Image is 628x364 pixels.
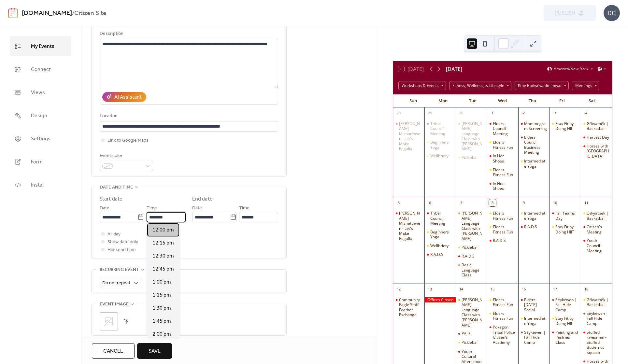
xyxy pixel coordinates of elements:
[100,266,139,274] span: Recurring event
[456,254,487,259] div: R.A.D.S
[100,195,122,203] div: Start date
[493,238,506,243] div: R.A.D.S
[577,94,607,107] div: Sat
[10,105,71,125] a: Design
[22,7,72,20] a: [DOMAIN_NAME]
[399,211,422,241] div: [PERSON_NAME] Mizhatthwen - Let's Make Regalia
[430,211,453,226] div: Tribal Council Meeting
[524,211,547,221] div: Intermediate Yoga
[424,121,456,136] div: Tribal Council Meeting
[581,311,612,326] div: Séykéwen | Fall Hide Camp
[462,340,478,345] div: Pickleball
[74,7,107,20] b: Citizen Site
[8,8,18,18] img: logo
[10,82,71,102] a: Views
[424,140,456,150] div: Beginners Yoga
[31,64,51,75] span: Connect
[424,297,456,303] div: Offices Closed for neshnabé gizhêk – Indigenous Peoples’ Day
[587,297,609,307] div: Gėkyathêk | Basketball
[456,211,487,241] div: Bodwéwadmimwen Potawatomi Language Class with Kevin Daugherty
[446,65,462,73] div: [DATE]
[456,331,487,336] div: PALS
[426,199,434,206] div: 6
[462,297,484,328] div: [PERSON_NAME] Language Class with [PERSON_NAME]
[192,195,213,203] div: End date
[551,286,559,293] div: 17
[587,330,609,355] div: Stuffed Kwesman - Stuffed Butternut Squash
[549,330,581,345] div: Painting and Pastries Class
[92,343,135,359] a: Cancel
[152,239,174,247] span: 12:15 pm
[524,316,547,326] div: Intermediate Yoga
[587,224,609,234] div: Citizen's Meeting
[152,330,171,338] span: 2:00 pm
[107,238,138,246] span: Show date only
[10,59,71,79] a: Connect
[239,204,250,212] span: Time
[152,291,171,299] span: 1:15 pm
[493,325,516,345] div: Pokagon Tribal Police Citizen’s Academy
[462,211,484,241] div: [PERSON_NAME] Language Class with [PERSON_NAME]
[487,167,518,177] div: Elders Fitness Fun
[493,224,516,234] div: Elders Fitness Fun
[489,199,496,206] div: 8
[31,88,45,98] span: Views
[456,245,487,250] div: Pickleball
[393,297,424,317] div: Community Eagle Staff Feather Exchange
[581,330,612,355] div: Stuffed Kwesman - Stuffed Butternut Squash
[424,252,456,257] div: R.A.D.S
[456,262,487,278] div: Basic Language Class
[100,301,129,308] span: Event image
[424,230,456,240] div: Beginners Yoga
[31,111,47,121] span: Design
[102,92,146,102] button: AI Assistant
[587,135,609,140] div: Harvest Day
[430,121,453,136] div: Tribal Council Meeting
[102,279,130,287] span: Do not repeat
[493,140,516,150] div: Elders Fitness Fun
[518,159,549,169] div: Intermediate Yoga
[489,286,496,293] div: 15
[100,184,133,191] span: Date and time
[581,297,612,307] div: Gėkyathêk | Basketball
[395,199,402,206] div: 5
[430,153,449,159] div: Wellbriety
[107,231,121,238] span: All day
[10,175,71,195] a: Install
[395,110,402,117] div: 28
[493,121,516,136] div: Elders Council Meeting
[587,121,609,131] div: Gėkyathêk | Basketball
[583,286,590,293] div: 18
[520,110,527,117] div: 2
[524,330,547,345] div: Séykéwen | Fall Hide Camp
[583,110,590,117] div: 4
[428,94,458,107] div: Mon
[487,224,518,234] div: Elders Fitness Fun
[462,155,478,160] div: Pickleball
[520,286,527,293] div: 16
[493,311,516,321] div: Elders Fitness Fun
[524,121,547,131] div: Mammogram Screening
[524,297,547,313] div: Elders [DATE] Social
[430,252,443,257] div: R.A.D.S
[114,93,142,101] div: AI Assistant
[581,135,612,140] div: Harvest Day
[555,316,578,326] div: Stay Fit by Doing HIIT
[549,316,581,326] div: Stay Fit by Doing HIIT
[31,134,50,144] span: Settings
[524,135,547,155] div: Elders Council Business Meeting
[518,224,549,230] div: R.A.D.S
[456,155,487,160] div: Pickleball
[487,325,518,345] div: Pokagon Tribal Police Citizen’s Academy
[551,110,559,117] div: 3
[583,199,590,206] div: 11
[551,199,559,206] div: 10
[430,140,453,150] div: Beginners Yoga
[31,157,43,167] span: Form
[458,94,488,107] div: Tue
[587,238,609,253] div: Youth Council Meeting
[549,224,581,234] div: Stay Fit by Doing HIIT
[518,316,549,326] div: Intermediate Yoga
[430,230,453,240] div: Beginners Yoga
[462,121,484,152] div: [PERSON_NAME] Language Class with [PERSON_NAME]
